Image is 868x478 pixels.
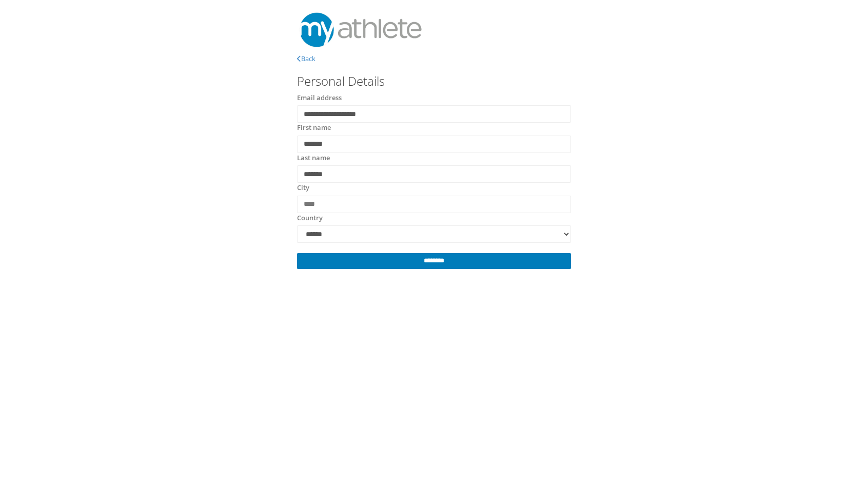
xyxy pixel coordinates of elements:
[297,123,331,133] label: First name
[297,183,309,193] label: City
[297,10,424,49] img: myathleteFinal-all-01_main_logo_new_site.jpg
[297,74,571,88] h3: Personal Details
[297,153,330,163] label: Last name
[297,213,323,223] label: Country
[297,54,315,63] a: Back
[297,93,342,103] label: Email address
